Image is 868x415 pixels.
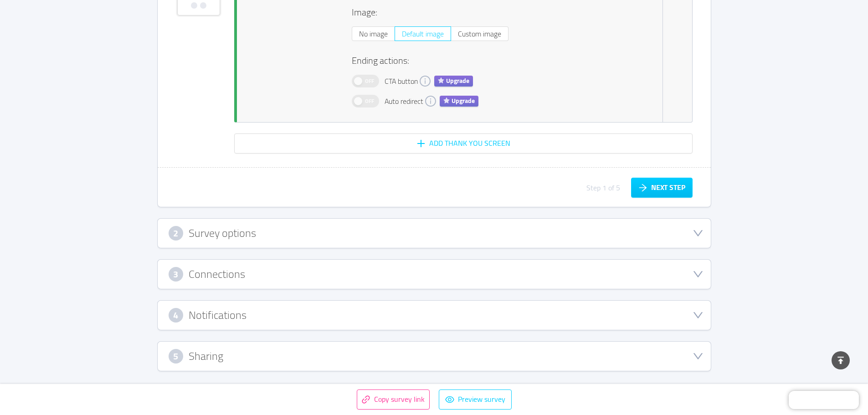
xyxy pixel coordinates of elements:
button: icon: eyePreview survey [439,389,512,410]
i: icon: info-circle [425,96,436,107]
h3: Connections [189,269,245,279]
span: Off [363,75,376,87]
h4: Ending actions: [352,54,648,67]
i: icon: info-circle [420,76,431,87]
h3: Notifications [189,310,247,320]
span: Off [363,95,376,107]
span: Upgrade [434,76,473,87]
i: icon: down [693,269,704,280]
i: icon: star [438,77,444,85]
span: Auto redirect [385,96,423,107]
i: icon: down [693,310,704,321]
i: icon: down [693,351,704,362]
h3: Sharing [189,351,223,361]
h3: Survey options [189,228,256,238]
i: icon: down [693,228,704,239]
i: icon: star [443,97,450,105]
span: 5 [173,351,178,361]
span: No image [359,27,388,41]
span: 4 [173,310,178,320]
span: Custom image [458,27,501,41]
iframe: Chatra live chat [789,391,859,409]
span: 3 [173,269,178,279]
span: 2 [173,228,178,238]
h4: Image: [352,5,648,19]
div: Step 1 of 5 [586,182,620,193]
button: icon: arrow-rightNext step [631,178,693,198]
span: Upgrade [440,96,478,107]
button: icon: linkCopy survey link [357,389,430,410]
button: icon: plusAdd Thank You screen [234,133,693,154]
span: Default image [402,27,444,41]
span: CTA button [385,76,418,87]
